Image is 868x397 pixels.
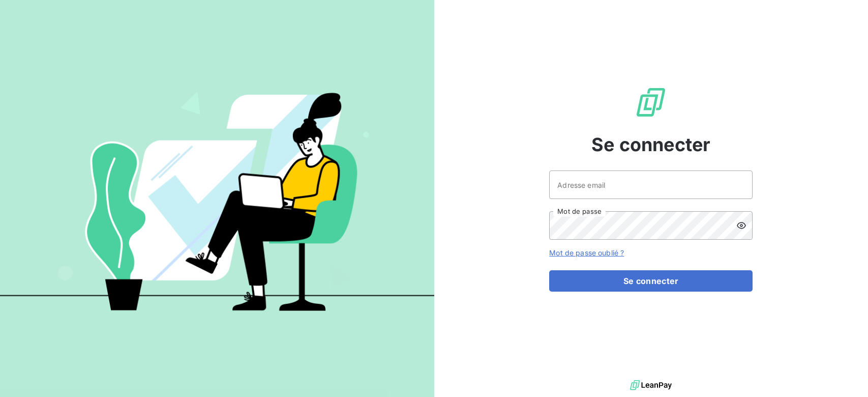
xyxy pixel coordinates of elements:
[591,131,710,158] span: Se connecter
[635,86,667,119] img: Logo LeanPay
[549,270,753,292] button: Se connecter
[630,378,672,393] img: logo
[549,171,753,199] input: placeholder
[549,248,624,257] a: Mot de passe oublié ?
